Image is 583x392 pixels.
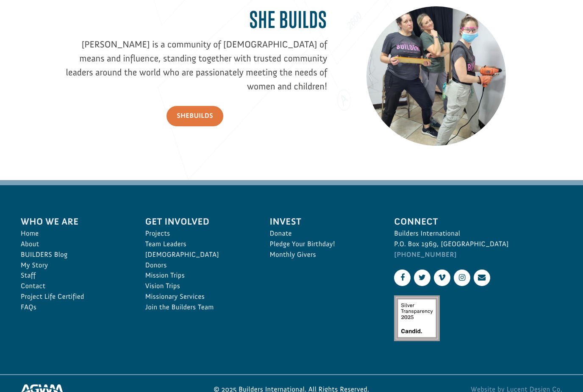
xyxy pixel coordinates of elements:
span: [GEOGRAPHIC_DATA] , [GEOGRAPHIC_DATA] [23,34,117,40]
a: Donors [145,260,251,271]
span: Invest [270,214,376,228]
a: Monthly Givers [270,250,376,260]
a: Vision Trips [145,281,251,292]
button: Donate [120,17,158,32]
img: 20230609_083026_1075C9 [366,6,506,146]
a: Twitter [414,270,430,286]
a: Contact [21,281,127,292]
span: Connect [394,214,562,228]
a: Missionary Services [145,292,251,302]
a: [PHONE_NUMBER] [394,250,457,259]
a: Contact Us [474,270,490,286]
a: Staff [21,270,127,281]
a: Team Leaders [145,239,251,250]
a: Pledge Your Birthday! [270,239,376,250]
a: About [21,239,127,250]
p: Builders International P.O. Box 1969, [GEOGRAPHIC_DATA] [394,228,562,260]
img: emoji thumbsUp [15,18,22,25]
h2: She Builds [63,6,327,37]
div: to [15,26,117,32]
a: SheBUILDS [167,106,223,127]
span: [PERSON_NAME] is a community of [DEMOGRAPHIC_DATA] of means and influence, standing together with... [66,39,328,92]
div: [PERSON_NAME] donated $200 [15,8,117,25]
a: Mission Trips [145,270,251,281]
a: Instagram [454,270,470,286]
a: My Story [21,260,127,271]
span: Get Involved [145,214,251,228]
img: US.png [15,34,21,40]
a: Vimeo [434,270,450,286]
a: Donate [270,228,376,239]
a: BUILDERS Blog [21,250,127,260]
strong: Project Shovel Ready [20,26,70,32]
a: Join the Builders Team [145,302,251,313]
a: [DEMOGRAPHIC_DATA] [145,250,251,260]
a: Projects [145,228,251,239]
img: Silver Transparency Rating for 2025 by Candid [394,295,440,341]
a: FAQs [21,302,127,313]
a: Project Life Certified [21,292,127,302]
span: Who We Are [21,214,127,228]
a: Facebook [394,270,411,286]
a: Home [21,228,127,239]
